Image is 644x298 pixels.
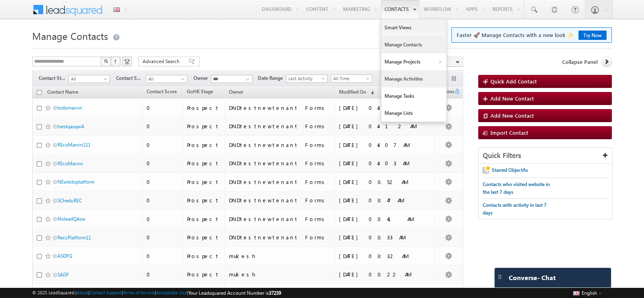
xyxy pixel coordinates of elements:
[229,252,331,260] div: mukesh
[339,234,431,241] div: [DATE] 03:33 AM
[381,36,446,53] a: Manage Contacts
[229,141,331,149] div: DNDtestnewtenant Forms
[187,271,221,278] div: Prospect
[381,19,446,36] a: Smart Views
[57,160,83,167] a: REcoMarvin
[57,197,82,204] a: SCheduREC
[57,234,91,241] a: ReccPlatform11
[146,75,185,83] span: All
[147,123,179,130] div: 0
[339,123,431,130] div: [DATE] 04:12 AM
[331,74,372,83] a: All Time
[187,88,213,94] span: GoHK Stage
[381,88,446,105] a: Manage Tasks
[339,104,431,112] div: [DATE] 04:14 AM
[490,129,528,136] span: Import Contact
[578,31,607,40] a: Try Now
[229,89,243,95] span: Owner
[187,252,221,260] div: Prospect
[483,181,550,195] span: Contacts who visited website in the last 7 days
[147,141,179,149] div: 0
[104,59,108,63] img: Search
[582,290,597,296] span: English
[339,197,431,204] div: [DATE] 03:47 AM
[229,215,331,223] div: DNDtestnewtenant Forms
[339,271,431,278] div: [DATE] 03:22 AM
[147,215,179,223] div: 0
[339,215,431,223] div: [DATE] 03:41 AM
[381,70,446,88] a: Manage Activities
[143,58,182,65] span: Advanced Search
[381,53,446,70] a: Manage Projects
[187,234,221,241] div: Prospect
[32,29,108,42] span: Manage Contacts
[43,88,82,98] a: Contact Name
[57,123,84,129] a: tsestqasqwA
[77,290,88,295] a: About
[229,197,331,204] div: DNDtestnewtenant Forms
[57,105,82,111] a: todomarvin
[509,274,556,281] span: Converse - Chat
[229,160,331,167] div: DNDtestnewtenant Forms
[147,178,179,186] div: 0
[562,58,598,66] span: Collapse Panel
[242,75,252,83] a: Show All Items
[331,75,370,82] span: All Time
[116,74,146,82] span: Contact Source
[269,290,281,296] span: 37239
[229,178,331,186] div: DNDtestnewtenant Forms
[146,75,187,83] a: All
[497,274,503,280] img: carter-drag
[229,234,331,241] div: DNDtestnewtenant Forms
[183,87,217,98] a: GoHK Stage
[147,88,177,94] span: Contact Score
[123,290,155,295] a: Terms of Service
[339,252,431,260] div: [DATE] 03:32 AM
[187,141,221,149] div: Prospect
[143,87,181,98] a: Contact Score
[381,105,446,122] a: Manage Lists
[111,57,121,66] button: ?
[339,89,366,95] span: Modified On
[286,74,327,83] a: Last Activity
[193,74,211,82] span: Owner
[490,95,534,102] span: Add New Contact
[571,288,604,298] button: English
[57,253,72,259] a: ASDFG
[57,216,86,222] a: NoleadQAsw
[187,178,221,186] div: Prospect
[68,75,110,83] a: All
[187,197,221,204] div: Prospect
[490,112,534,119] span: Add New Contact
[147,160,179,167] div: 0
[39,74,68,82] span: Contact Stage
[286,75,325,82] span: Last Activity
[229,104,331,112] div: DNDtestnewtenant Forms
[147,252,179,260] div: 0
[367,89,374,96] span: (sorted descending)
[187,215,221,223] div: Prospect
[57,142,90,148] a: REcoMarvin111
[156,290,187,295] a: Acceptable Use
[57,179,95,185] a: NEwtotoplatform
[492,167,528,173] span: Starred ObjectAs
[147,104,179,112] div: 0
[339,178,431,186] div: [DATE] 03:52 AM
[90,290,122,295] a: Contact Support
[490,78,537,85] span: Quick Add Contact
[147,271,179,278] div: 0
[479,148,612,164] div: Quick Filters
[229,123,331,130] div: DNDtestnewtenant Forms
[457,31,607,39] span: Faster 🚀 Manage Contacts with a new look ✨
[187,104,221,112] div: Prospect
[114,58,118,65] span: ?
[339,160,431,167] div: [DATE] 04:03 AM
[188,290,281,296] span: Your Leadsquared Account Number is
[147,234,179,241] div: 0
[69,75,108,83] span: All
[339,141,431,149] div: [DATE] 04:07 AM
[483,202,547,216] span: Contacts with activity in last 7 days
[57,272,69,278] a: SADF
[187,123,221,130] div: Prospect
[258,74,286,82] span: Date Range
